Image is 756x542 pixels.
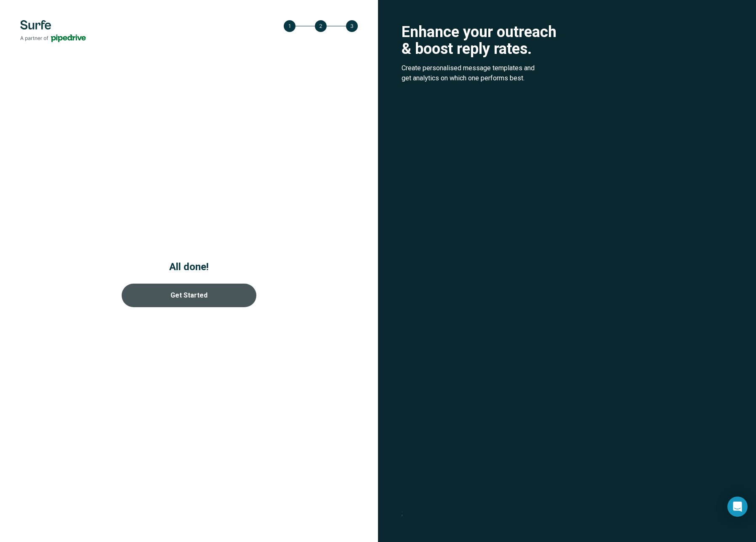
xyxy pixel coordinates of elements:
[122,284,256,307] a: Get Started
[105,260,273,274] h1: All done!
[727,497,748,517] div: Open Intercom Messenger
[402,40,732,57] p: & boost reply rates.
[402,73,732,83] p: get analytics on which one performs best.
[432,214,702,378] iframe: Get started: Pipedrive LinkedIn integration with Surfe
[20,20,86,42] img: Surfe's logo
[402,24,732,40] p: Enhance your outreach
[284,20,358,32] img: Step 3
[402,63,732,73] p: Create personalised message templates and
